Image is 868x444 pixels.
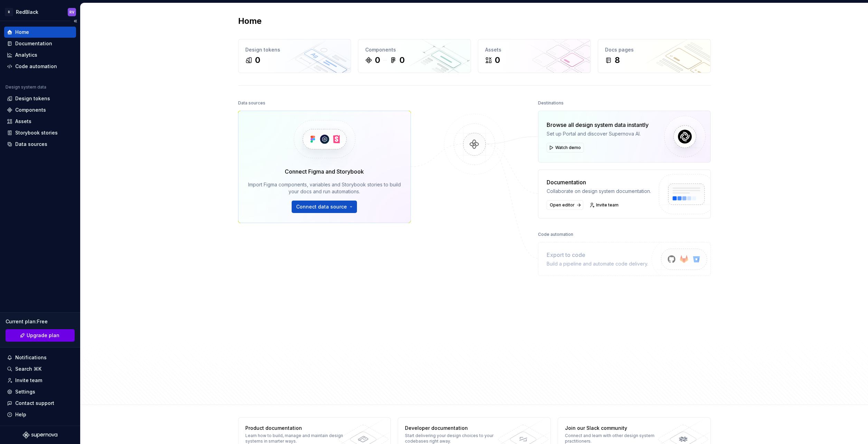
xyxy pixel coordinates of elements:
[4,38,76,49] a: Documentation
[15,29,29,36] div: Home
[550,202,575,208] span: Open editor
[15,354,47,361] div: Notifications
[4,116,76,127] a: Assets
[547,178,651,186] div: Documentation
[4,409,76,420] button: Help
[478,39,591,73] a: Assets0
[538,230,573,239] div: Code automation
[4,27,76,38] a: Home
[15,377,42,384] div: Invite team
[292,201,357,213] button: Connect data source
[6,329,75,342] a: Upgrade plan
[547,251,648,259] div: Export to code
[15,388,35,395] div: Settings
[296,203,347,210] span: Connect data source
[238,16,262,27] h2: Home
[547,188,651,195] div: Collaborate on design system documentation.
[565,425,666,432] div: Join our Slack community
[248,181,401,195] div: Import Figma components, variables and Storybook stories to build your docs and run automations.
[615,55,620,66] div: 8
[245,46,344,53] div: Design tokens
[27,332,59,339] span: Upgrade plan
[598,39,711,73] a: Docs pages8
[605,46,704,53] div: Docs pages
[4,49,76,61] a: Analytics
[70,16,80,26] button: Collapse sidebar
[15,411,26,418] div: Help
[245,425,346,432] div: Product documentation
[365,46,464,53] div: Components
[255,55,260,66] div: 0
[547,143,584,152] button: Watch demo
[6,318,75,325] div: Current plan : Free
[547,121,649,129] div: Browse all design system data instantly
[15,366,41,372] div: Search ⌘K
[15,95,50,102] div: Design tokens
[15,63,57,70] div: Code automation
[358,39,471,73] a: Components00
[547,260,648,267] div: Build a pipeline and automate code delivery.
[15,107,46,113] div: Components
[15,40,52,47] div: Documentation
[4,352,76,363] button: Notifications
[285,167,364,176] div: Connect Figma and Storybook
[596,202,619,208] span: Invite team
[495,55,500,66] div: 0
[547,200,583,210] a: Open editor
[6,84,46,90] div: Design system data
[15,129,58,136] div: Storybook stories
[238,39,351,73] a: Design tokens0
[555,145,581,150] span: Watch demo
[4,104,76,115] a: Components
[405,433,506,444] div: Start delivering your design choices to your codebases right away.
[4,93,76,104] a: Design tokens
[4,375,76,386] a: Invite team
[4,398,76,409] button: Contact support
[4,139,76,150] a: Data sources
[1,4,79,19] button: RRedBlackRV
[565,433,666,444] div: Connect and learn with other design system practitioners.
[15,52,37,58] div: Analytics
[4,127,76,138] a: Storybook stories
[399,55,405,66] div: 0
[15,118,31,125] div: Assets
[4,61,76,72] a: Code automation
[547,130,649,137] div: Set up Portal and discover Supernova AI.
[15,141,47,148] div: Data sources
[16,9,38,16] div: RedBlack
[15,400,54,407] div: Contact support
[485,46,584,53] div: Assets
[23,432,57,438] svg: Supernova Logo
[5,8,13,16] div: R
[405,425,506,432] div: Developer documentation
[245,433,346,444] div: Learn how to build, manage and maintain design systems in smarter ways.
[4,386,76,397] a: Settings
[587,200,622,210] a: Invite team
[238,98,265,108] div: Data sources
[69,9,74,15] div: RV
[4,363,76,374] button: Search ⌘K
[375,55,380,66] div: 0
[538,98,564,108] div: Destinations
